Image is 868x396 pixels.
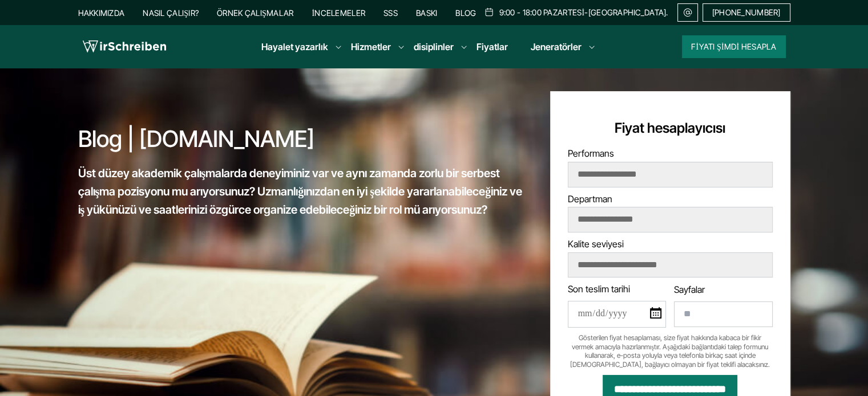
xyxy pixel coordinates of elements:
font: Jeneratörler [531,41,582,52]
a: Hizmetler [351,40,391,54]
font: Gösterilen fiyat hesaplaması, size fiyat hakkında kabaca bir fikir vermek amacıyla hazırlanmıştır... [570,333,770,369]
select: Kalite seviyesi [568,253,773,277]
a: [PHONE_NUMBER] [703,3,790,22]
input: Son teslim tarihi [568,301,666,328]
a: Hakkımızda [78,8,125,18]
font: Son teslim tarihi [568,283,630,295]
font: Fiyat hesaplayıcısı [615,120,725,136]
select: Departman [568,207,772,231]
font: Kalite seviyesi [568,238,624,250]
a: Blog [455,8,476,18]
select: Performans [568,162,772,186]
img: logo wewrite [83,38,166,55]
font: Blog | [DOMAIN_NAME] [78,125,314,153]
font: Performans [568,148,614,159]
font: Hayalet yazarlık [261,41,328,52]
font: disiplinler [414,41,454,52]
font: Departman [568,193,612,205]
a: SSS [383,8,398,18]
img: E-posta [683,8,693,17]
a: İncelemeler [312,8,365,18]
img: Takvim [484,7,494,17]
font: Hizmetler [351,41,391,52]
font: Üst düzey akademik çalışmalarda deneyiminiz var ve aynı zamanda zorlu bir serbest çalışma pozisyo... [78,166,523,217]
font: 9:00 - 18:00 Pazartesi-[GEOGRAPHIC_DATA]. [499,7,668,17]
a: Örnek çalışmalar [217,8,293,18]
font: [PHONE_NUMBER] [712,7,781,17]
font: Fiyatı şimdi hesapla [691,42,776,51]
a: baskı [416,8,437,18]
button: Fiyatı şimdi hesapla [682,35,785,58]
a: Nasıl çalışır? [143,8,199,18]
font: Sayfalar [674,284,705,295]
a: Fiyatlar [477,41,508,52]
